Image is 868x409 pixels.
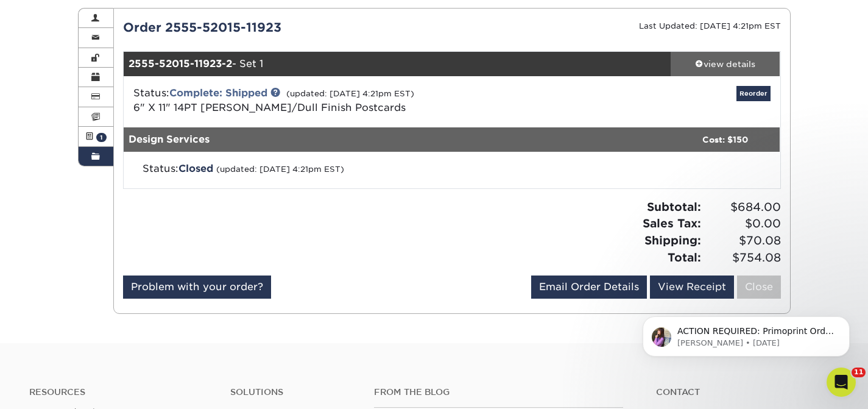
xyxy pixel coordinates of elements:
[133,162,558,176] div: Status:
[705,215,781,232] span: $0.00
[123,276,271,299] a: Problem with your order?
[671,58,780,70] div: view details
[216,165,344,174] small: (updated: [DATE] 4:21pm EST)
[96,133,107,142] span: 1
[656,387,839,397] a: Contact
[852,368,866,377] span: 11
[129,133,210,145] strong: Design Services
[133,102,406,113] a: 6" X 11" 14PT [PERSON_NAME]/Dull Finish Postcards
[643,216,701,230] strong: Sales Tax:
[668,251,701,264] strong: Total:
[178,163,213,174] span: Closed
[129,58,232,69] strong: 2555-52015-11923-2
[647,200,701,213] strong: Subtotal:
[827,368,856,397] iframe: Intercom live chat
[29,387,212,397] h4: Resources
[644,233,701,247] strong: Shipping:
[705,249,781,266] span: $754.08
[79,127,114,146] a: 1
[705,232,781,249] span: $70.08
[124,86,561,115] div: Status:
[124,52,671,76] div: - Set 1
[114,18,452,37] div: Order 2555-52015-11923
[531,276,647,299] a: Email Order Details
[671,52,780,76] a: view details
[53,35,210,348] span: ACTION REQUIRED: Primoprint Order 25918-34953-11923 Thank you for placing your print order with P...
[53,47,210,58] p: Message from Erica, sent 2d ago
[639,21,781,30] small: Last Updated: [DATE] 4:21pm EST
[736,86,771,101] a: Reorder
[650,276,734,299] a: View Receipt
[374,387,623,397] h4: From the Blog
[624,291,868,376] iframe: Intercom notifications message
[737,276,781,299] a: Close
[702,135,748,144] strong: Cost: $150
[230,387,356,397] h4: Solutions
[705,199,781,216] span: $684.00
[286,89,414,98] small: (updated: [DATE] 4:21pm EST)
[169,87,267,99] a: Complete: Shipped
